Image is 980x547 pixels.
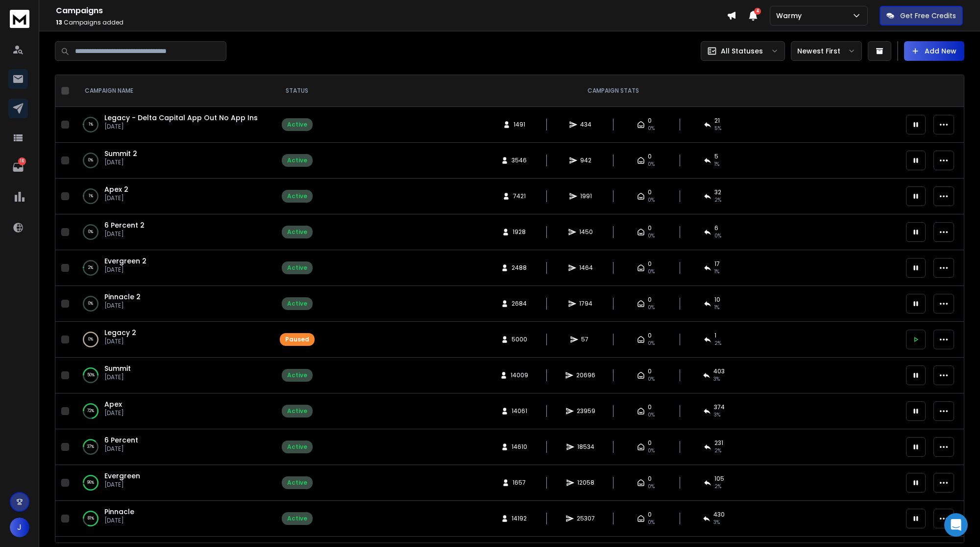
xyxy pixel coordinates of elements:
[512,443,527,451] span: 14610
[104,230,145,238] p: [DATE]
[580,121,591,129] span: 434
[104,292,141,302] a: Pinnacle 2
[104,158,137,166] p: [DATE]
[73,107,268,143] td: 1%Legacy - Delta Capital App Out No App Ins[DATE]
[87,406,94,416] p: 72 %
[18,157,26,165] p: 16
[714,117,720,125] span: 21
[904,41,964,61] button: Add New
[648,304,655,312] span: 0%
[648,339,655,347] span: 0%
[287,156,307,164] div: Active
[104,481,140,489] p: [DATE]
[104,435,138,445] a: 6 Percent
[648,117,652,125] span: 0
[648,519,655,526] span: 0%
[880,6,963,26] button: Get Free Credits
[287,515,307,522] div: Active
[754,8,761,15] span: 4
[648,224,652,232] span: 0
[713,375,720,383] span: 3 %
[104,302,141,310] p: [DATE]
[104,328,136,338] a: Legacy 2
[104,256,147,266] span: Evergreen 2
[648,332,652,339] span: 0
[714,160,719,168] span: 1 %
[513,479,526,487] span: 1657
[326,75,900,107] th: CAMPAIGN STATS
[577,479,594,487] span: 12058
[512,336,527,343] span: 5000
[577,443,594,451] span: 18534
[791,41,862,61] button: Newest First
[73,286,268,322] td: 0%Pinnacle 2[DATE]
[104,220,145,230] span: 6 Percent 2
[268,75,326,107] th: STATUS
[512,407,527,415] span: 14061
[104,194,128,202] p: [DATE]
[648,511,652,519] span: 0
[648,188,652,196] span: 0
[73,250,268,286] td: 2%Evergreen 2[DATE]
[89,120,93,130] p: 1 %
[104,184,128,194] a: Apex 2
[648,439,652,447] span: 0
[512,515,527,522] span: 14192
[87,442,94,452] p: 37 %
[648,411,655,419] span: 0%
[104,471,140,481] a: Evergreen
[513,228,526,236] span: 1928
[714,260,720,268] span: 17
[104,409,124,417] p: [DATE]
[648,375,655,383] span: 0%
[713,519,720,526] span: 3 %
[104,507,134,517] span: Pinnacle
[287,300,307,308] div: Active
[104,338,136,345] p: [DATE]
[714,304,719,312] span: 1 %
[73,179,268,214] td: 1%Apex 2[DATE]
[714,296,720,304] span: 10
[73,429,268,465] td: 37%6 Percent[DATE]
[776,11,806,21] p: Warmy
[512,156,527,164] span: 3546
[287,407,307,415] div: Active
[714,475,724,483] span: 105
[287,192,307,200] div: Active
[88,514,94,523] p: 81 %
[104,149,137,158] span: Summit 2
[512,264,527,272] span: 2488
[88,263,93,273] p: 2 %
[73,214,268,250] td: 0%6 Percent 2[DATE]
[514,121,525,129] span: 1491
[648,160,655,168] span: 0%
[579,264,593,272] span: 1464
[73,322,268,358] td: 0%Legacy 2[DATE]
[104,445,138,453] p: [DATE]
[10,518,29,537] button: J
[104,399,122,409] a: Apex
[73,393,268,429] td: 72%Apex[DATE]
[579,300,592,308] span: 1794
[287,443,307,451] div: Active
[511,371,528,379] span: 14009
[648,260,652,268] span: 0
[648,447,655,455] span: 0%
[577,515,595,522] span: 25307
[104,113,258,123] span: Legacy - Delta Capital App Out No App Ins
[713,511,725,519] span: 430
[88,335,93,344] p: 0 %
[88,299,93,309] p: 0 %
[714,196,721,204] span: 2 %
[285,336,309,343] div: Paused
[87,478,94,488] p: 96 %
[73,75,268,107] th: CAMPAIGN NAME
[104,373,131,381] p: [DATE]
[714,268,719,276] span: 1 %
[56,18,62,26] span: 13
